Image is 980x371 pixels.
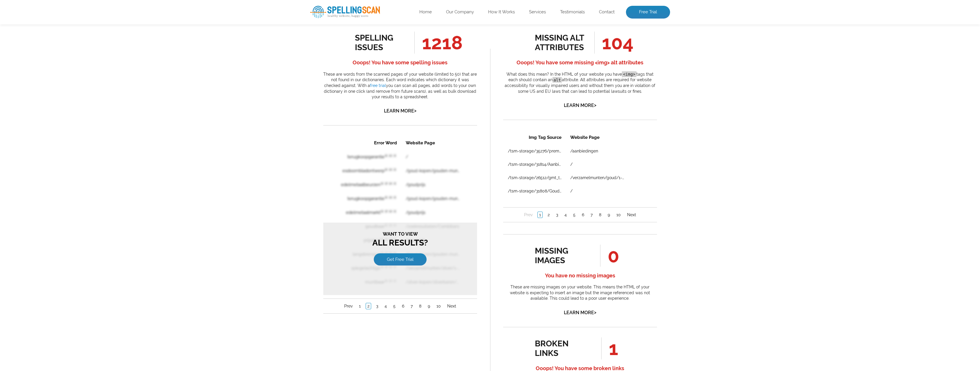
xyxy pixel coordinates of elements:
a: Learn More> [384,108,416,114]
a: How It Works [488,9,515,15]
th: Website Page [63,1,125,14]
th: Broken Link [1,1,66,14]
a: 5 [68,168,74,173]
img: spellingScan [310,6,380,18]
a: 2 [43,82,48,88]
a: /verzamelmunten/goud/1-troy-ounce [67,45,121,50]
a: 5 [68,82,74,88]
a: 8 [94,168,100,173]
a: /tsm-storage/31814/Aanbiedingen-ZCBfLYGy.png [5,32,58,37]
a: Free Trial [626,6,670,19]
p: What does this mean? In the HTML of your website you have tags that each should contain an attrib... [503,72,657,94]
span: 1218 [414,32,463,54]
a: Services [529,9,546,15]
h3: All Results? [3,96,151,112]
th: Website Page [78,1,140,14]
code: <img> [622,71,636,77]
a: /tsm-storage/31808/Gouden-munten-wQ6HHGUN.png [5,59,58,63]
a: 1 [74,83,79,90]
a: Prev [19,168,31,173]
a: Home [419,9,432,15]
th: Error Word [14,1,78,14]
a: /tsm-storage/26512/gmt_tb_bull_23_4-7W3KtiaV.webp [5,45,58,50]
div: spelling issues [355,33,407,52]
a: 10 [112,168,119,173]
a: / [67,59,69,63]
div: broken links [535,339,587,358]
a: Our Company [446,9,474,15]
a: Next [122,168,134,173]
h3: All Results? [3,45,151,56]
div: missing images [535,246,587,265]
a: 9 [103,168,108,173]
a: /tsm-storage/35276/premie-goud-zDkuxFRS-original_webp-ZfYnpWMy.webp [5,19,58,23]
a: 1 [34,168,39,173]
a: 3 [51,168,56,173]
h4: You have no missing images [503,271,657,280]
h4: Ooops! You have some missing <img> alt attributes [503,58,657,67]
a: /aanbiedingen [67,19,95,23]
p: These are words from the scanned pages of your website (limited to 50) that are not found in our ... [323,72,477,100]
p: These are missing images on your website. This means the HTML of your website is expecting to ins... [503,284,657,301]
a: 6 [77,82,82,88]
a: Next [122,82,134,88]
a: 7 [86,168,91,173]
th: Website Page [66,1,123,14]
span: Want to view [3,96,151,101]
a: Contact [599,9,615,15]
span: 104 [594,32,634,54]
div: missing alt attributes [535,33,587,52]
a: / [67,32,69,37]
h4: Ooops! You have some spelling issues [323,58,477,67]
a: 6 [77,168,82,173]
a: Learn More> [564,103,596,108]
a: 4 [60,82,65,88]
a: 4 [60,168,65,173]
a: Learn More> [564,310,596,315]
a: Get Free Trial [53,62,101,72]
a: 9 [103,82,108,88]
a: 10 [112,82,119,88]
a: Get Free Trial [50,118,103,130]
span: 0 [600,245,619,267]
span: > [594,101,596,109]
a: 2 [42,167,48,174]
a: free trial [370,83,386,88]
a: 8 [94,82,100,88]
span: > [414,107,416,115]
a: 7 [86,82,91,88]
code: alt [553,77,562,83]
a: 3 [51,82,56,88]
span: > [594,308,596,317]
a: 1 [34,81,39,88]
span: Want to view [3,45,151,49]
span: 1 [601,337,618,359]
a: Testimonials [560,9,585,15]
th: Img Tag Source [1,1,62,14]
